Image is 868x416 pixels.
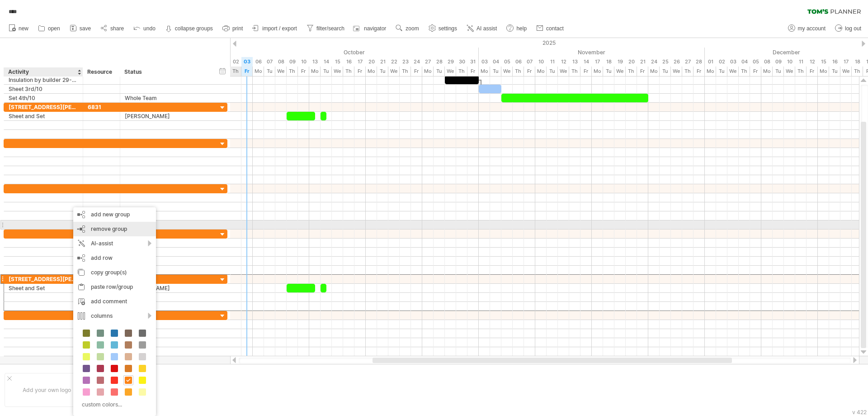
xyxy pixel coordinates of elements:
div: Wednesday, 3 December 2025 [727,57,739,67]
span: filter/search [316,25,344,32]
a: help [504,23,529,34]
div: .... [151,384,226,392]
div: Tuesday, 21 October 2025 [377,67,388,76]
div: Tuesday, 16 December 2025 [829,67,840,76]
a: undo [131,23,158,34]
div: Monday, 20 October 2025 [366,57,377,67]
div: Monday, 1 December 2025 [705,67,716,76]
a: open [36,23,63,34]
div: Thursday, 4 December 2025 [739,67,750,76]
a: navigator [352,23,389,34]
div: Thursday, 6 November 2025 [513,57,524,67]
div: v 422 [852,409,867,416]
div: Friday, 3 October 2025 [241,57,253,67]
span: my account [798,25,826,32]
div: Tuesday, 28 October 2025 [434,57,445,67]
div: Sheet and Set [9,112,78,120]
div: Friday, 24 October 2025 [411,57,422,67]
div: Thursday, 9 October 2025 [287,67,298,76]
div: Tuesday, 18 November 2025 [603,57,614,67]
div: add comment [73,294,156,309]
a: new [6,23,31,34]
div: Monday, 8 December 2025 [761,57,773,67]
div: Sheet and Set [9,284,78,292]
div: Thursday, 2 October 2025 [230,67,241,76]
a: my account [786,23,828,34]
div: Friday, 12 December 2025 [807,57,818,67]
div: Resource [87,67,115,77]
div: Status [124,67,212,77]
div: Monday, 1 December 2025 [705,57,716,67]
div: Thursday, 18 December 2025 [852,67,863,76]
div: Friday, 7 November 2025 [524,57,535,67]
div: Friday, 5 December 2025 [750,57,761,67]
div: Tuesday, 11 November 2025 [547,67,558,76]
div: Friday, 17 October 2025 [354,57,366,67]
div: Wednesday, 5 November 2025 [501,67,513,76]
span: contact [546,25,564,32]
div: Tuesday, 2 December 2025 [716,57,727,67]
div: Thursday, 20 November 2025 [626,67,637,76]
div: Monday, 27 October 2025 [422,57,434,67]
div: Wednesday, 15 October 2025 [332,57,343,67]
div: Wednesday, 29 October 2025 [445,57,456,67]
div: Thursday, 11 December 2025 [795,57,807,67]
div: Thursday, 16 October 2025 [343,67,354,76]
div: Set 4th/10 [9,94,78,102]
div: Wednesday, 29 October 2025 [445,67,456,76]
div: Tuesday, 9 December 2025 [773,67,784,76]
div: Wednesday, 10 December 2025 [784,57,795,67]
div: AI-assist [73,236,156,251]
a: collapse groups [163,23,216,34]
div: Monday, 3 November 2025 [479,67,490,76]
div: Thursday, 18 December 2025 [852,57,863,67]
div: copy group(s) [73,265,156,280]
div: Thursday, 9 October 2025 [287,57,298,67]
div: Tuesday, 11 November 2025 [547,57,558,67]
a: settings [426,23,460,34]
div: Monday, 10 November 2025 [535,67,547,76]
div: Friday, 10 October 2025 [298,57,309,67]
div: Wednesday, 26 November 2025 [671,67,682,76]
span: undo [143,25,156,32]
a: contact [534,23,566,34]
div: Thursday, 16 October 2025 [343,57,354,67]
div: Friday, 21 November 2025 [637,67,648,76]
div: Tuesday, 21 October 2025 [377,57,388,67]
div: [STREET_ADDRESS][PERSON_NAME] [9,275,78,283]
div: .... [151,395,226,403]
div: Friday, 28 November 2025 [693,67,705,76]
a: log out [833,23,864,34]
div: Thursday, 20 November 2025 [626,57,637,67]
div: paste row/group [73,280,156,294]
span: settings [439,25,457,32]
span: open [48,25,60,32]
div: Friday, 21 November 2025 [637,57,648,67]
div: Tuesday, 9 December 2025 [773,57,784,67]
div: Monday, 8 December 2025 [761,67,773,76]
div: Wednesday, 22 October 2025 [388,57,400,67]
div: Monday, 15 December 2025 [818,67,829,76]
div: Wednesday, 8 October 2025 [275,57,287,67]
div: Monday, 13 October 2025 [309,67,321,76]
div: Wednesday, 19 November 2025 [614,57,626,67]
div: columns [73,309,156,323]
div: Tuesday, 4 November 2025 [490,57,501,67]
strong: collapse groups [175,25,213,32]
div: Whole Team [125,94,213,102]
span: save [80,25,91,32]
div: Thursday, 6 November 2025 [513,67,524,76]
div: Monday, 6 October 2025 [253,57,264,67]
div: Friday, 24 October 2025 [411,67,422,76]
div: Wednesday, 15 October 2025 [332,67,343,76]
span: new [19,25,28,32]
div: Friday, 5 December 2025 [750,67,761,76]
div: add row [73,251,156,265]
div: Thursday, 11 December 2025 [795,67,807,76]
div: Monday, 13 October 2025 [309,57,321,67]
div: Tuesday, 25 November 2025 [660,57,671,67]
div: Tuesday, 28 October 2025 [434,67,445,76]
span: AI assist [476,25,497,32]
span: import / export [262,25,297,32]
div: Thursday, 30 October 2025 [456,57,467,67]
